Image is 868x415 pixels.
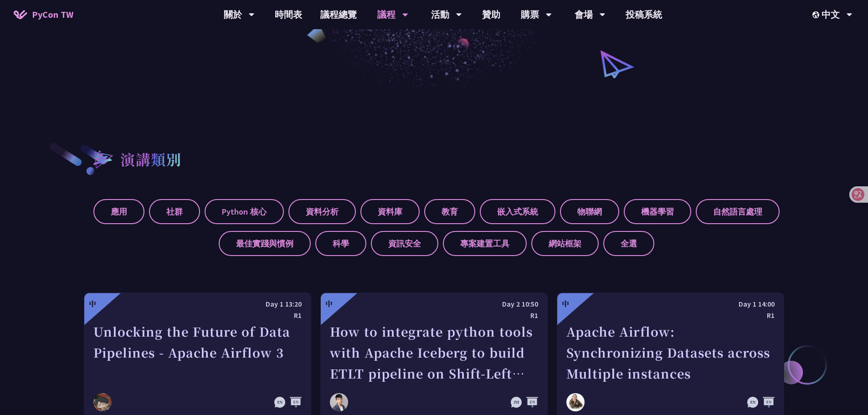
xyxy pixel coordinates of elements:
div: Day 1 13:20 [93,298,302,310]
label: 最佳實踐與慣例 [219,231,311,256]
label: 機器學習 [624,199,691,224]
div: Unlocking the Future of Data Pipelines - Apache Airflow 3 [93,321,302,384]
a: PyCon TW [5,3,82,26]
div: Day 1 14:00 [566,298,775,310]
label: 物聯網 [560,199,619,224]
div: R1 [330,310,538,321]
div: 中 [325,298,333,309]
label: 自然語言處理 [696,199,780,224]
span: PyCon TW [32,8,73,21]
div: Apache Airflow: Synchronizing Datasets across Multiple instances [566,321,775,384]
img: Sebastien Crocquevieille [566,393,585,411]
label: 網站框架 [531,231,599,256]
div: R1 [93,310,302,321]
label: 嵌入式系統 [480,199,555,224]
label: 資訊安全 [371,231,438,256]
img: Locale Icon [812,11,822,18]
label: Python 核心 [205,199,284,224]
img: 蘇揮原 Mars Su [330,393,348,411]
div: 中 [562,298,569,309]
h2: 演講類別 [120,148,181,170]
div: R1 [566,310,775,321]
label: 資料庫 [360,199,420,224]
img: heading-bullet [84,142,120,176]
img: Home icon of PyCon TW 2025 [14,10,27,19]
label: 教育 [424,199,475,224]
label: 全選 [603,231,654,256]
label: 資料分析 [288,199,356,224]
div: 中 [89,298,96,309]
div: How to integrate python tools with Apache Iceberg to build ETLT pipeline on Shift-Left Architecture [330,321,538,384]
label: 社群 [149,199,200,224]
label: 科學 [315,231,366,256]
label: 應用 [93,199,144,224]
img: 李唯 (Wei Lee) [93,393,112,411]
div: Day 2 10:50 [330,298,538,310]
label: 專案建置工具 [443,231,527,256]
